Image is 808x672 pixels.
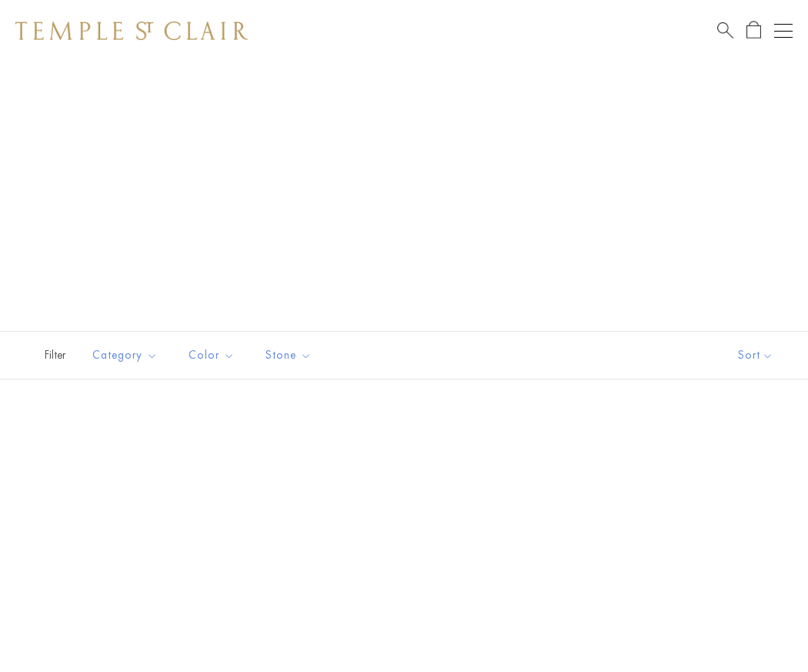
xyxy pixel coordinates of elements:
a: Open Shopping Bag [746,21,761,40]
button: Show sort by [703,332,808,379]
button: Open navigation [774,22,793,40]
button: Color [177,338,246,373]
button: Stone [254,338,323,373]
button: Category [81,338,169,373]
span: Stone [258,346,323,365]
span: Category [85,346,169,365]
span: Color [181,346,246,365]
img: Temple St. Clair [15,22,248,40]
a: Search [717,21,733,40]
